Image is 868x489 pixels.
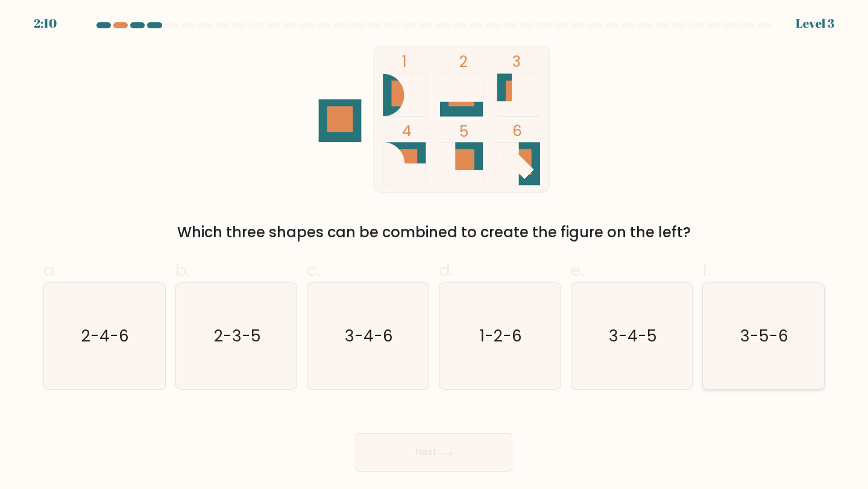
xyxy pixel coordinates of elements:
[402,120,412,142] tspan: 4
[402,51,407,72] tspan: 1
[214,325,261,347] text: 2-3-5
[439,258,453,282] span: d.
[51,222,817,243] div: Which three shapes can be combined to create the figure on the left?
[740,325,788,347] text: 3-5-6
[512,120,522,142] tspan: 6
[345,325,393,347] text: 3-4-6
[356,433,512,472] button: Next
[43,258,58,282] span: a.
[175,258,190,282] span: b.
[571,258,584,282] span: e.
[82,325,130,347] text: 2-4-6
[459,121,468,142] tspan: 5
[459,51,468,72] tspan: 2
[796,14,834,33] div: Level 3
[34,14,57,33] div: 2:10
[480,325,522,347] text: 1-2-6
[307,258,320,282] span: c.
[702,258,711,282] span: f.
[609,325,657,347] text: 3-4-5
[512,51,521,72] tspan: 3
